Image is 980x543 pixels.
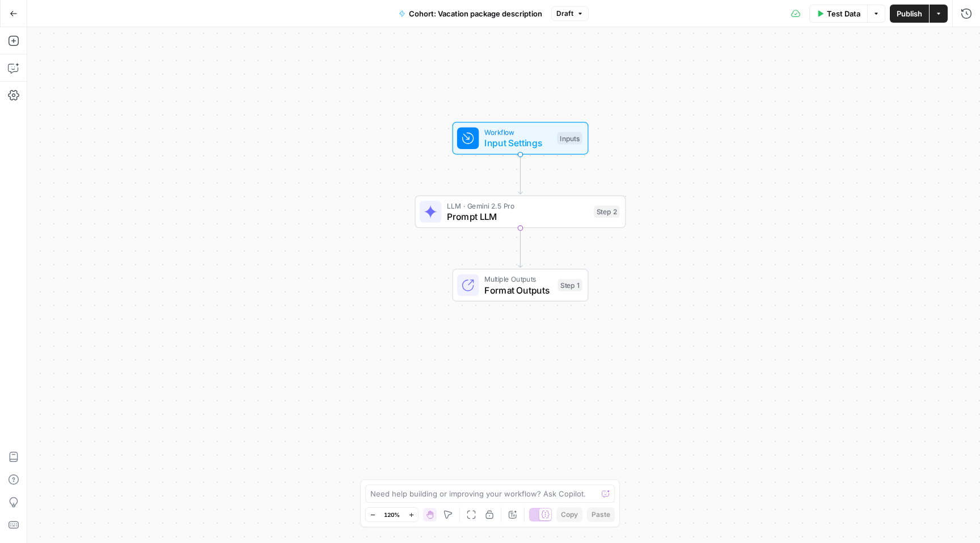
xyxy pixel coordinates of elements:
span: Input Settings [484,136,552,150]
span: Paste [592,510,610,520]
button: Publish [890,5,929,23]
span: Workflow [484,127,552,138]
button: Paste [587,507,615,522]
button: Test Data [809,5,867,23]
div: Step 1 [558,279,582,291]
span: 120% [384,510,400,519]
div: Step 2 [594,206,620,218]
div: Inputs [557,132,582,145]
div: WorkflowInput SettingsInputs [415,122,626,155]
span: Draft [556,9,573,19]
div: LLM · Gemini 2.5 ProPrompt LLMStep 2 [415,196,626,228]
g: Edge from step_2 to step_1 [518,228,522,268]
span: LLM · Gemini 2.5 Pro [447,200,589,211]
div: Multiple OutputsFormat OutputsStep 1 [415,269,626,302]
button: Cohort: Vacation package description [392,5,549,23]
span: Test Data [827,8,860,19]
span: Publish [897,8,922,19]
span: Copy [561,510,578,520]
span: Multiple Outputs [484,274,552,285]
span: Cohort: Vacation package description [409,8,542,19]
button: Draft [551,6,589,21]
g: Edge from start to step_2 [518,155,522,194]
span: Prompt LLM [447,210,589,223]
span: Format Outputs [484,283,552,297]
button: Copy [556,507,582,522]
